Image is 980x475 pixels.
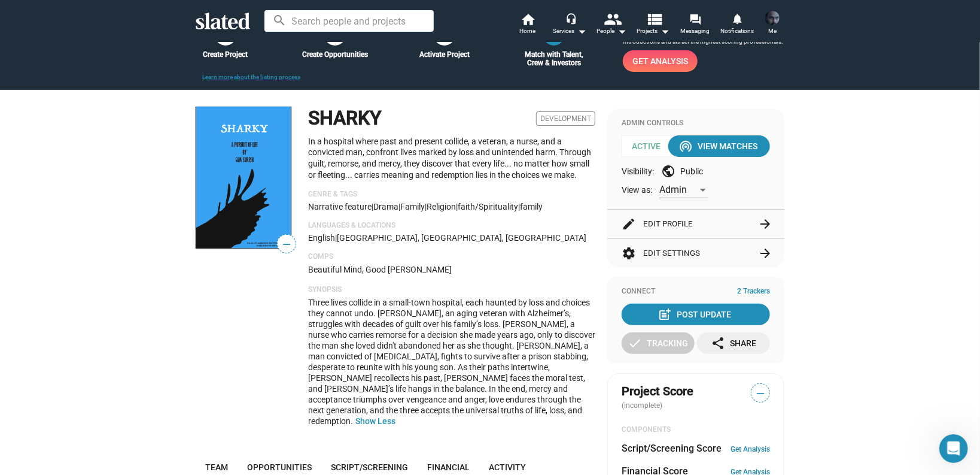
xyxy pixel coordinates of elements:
span: Admin [659,184,687,195]
div: View Matches [681,135,757,157]
span: family [520,202,543,211]
mat-icon: post_add [658,307,672,322]
div: Visibility: Public [622,164,770,178]
span: English [308,233,335,243]
button: Send us a message [55,307,184,331]
div: • [DATE] [72,54,105,66]
div: Share [711,332,756,354]
img: SHARKY [196,107,291,249]
mat-icon: headset_mic [565,13,576,24]
mat-icon: share [711,336,725,350]
span: faith/spirituality [458,202,518,211]
div: Jordan [42,98,69,111]
mat-icon: arrow_forward [758,217,772,231]
span: Script/Screening [331,462,408,472]
button: Edit Profile [622,210,770,238]
button: People [591,12,632,38]
mat-icon: view_list [646,10,664,28]
span: Project Score [622,383,693,400]
img: Profile image for Team [14,175,38,199]
input: Search people and projects [264,10,434,32]
span: — [278,237,296,252]
button: View Matches [668,135,770,157]
img: Profile image for Team [14,352,38,376]
button: Edit Settings [622,239,770,268]
span: | [425,202,427,211]
span: Team [205,462,228,472]
div: Team [42,187,65,199]
img: Profile image for Jordan [14,264,38,288]
span: Opportunities [247,462,312,472]
span: | [335,233,337,243]
span: Three lives collide in a small-town hospital, each haunted by loss and choices they cannot undo. ... [308,298,595,426]
span: Get Analysis [632,50,688,72]
img: Profile image for Jordan [14,308,38,332]
h1: Messages [89,5,153,26]
div: Jordan [42,143,69,155]
span: | [518,202,520,211]
span: (incomplete) [622,401,665,410]
div: Activate Project [405,50,484,59]
div: • [DATE] [67,231,101,244]
p: Comps [308,252,595,262]
mat-icon: arrow_drop_down [574,24,589,38]
button: Tracking [622,332,695,354]
span: Messaging [681,24,710,38]
button: Help [160,365,239,413]
span: 2 Trackers [737,287,770,297]
div: • [DATE] [72,98,105,111]
mat-icon: people [604,10,622,28]
img: Profile image for Jordan [14,42,38,66]
mat-icon: notifications [731,13,742,24]
div: Jordan [42,276,69,288]
div: Jordan [42,54,69,66]
p: Beautiful Mind, Good [PERSON_NAME] [308,264,595,276]
span: Active [622,135,679,157]
div: • [DATE] [72,276,105,288]
span: Notifications [720,24,754,38]
h1: SHARKY [308,105,382,131]
span: Family [400,202,425,211]
div: • [DATE] [67,187,101,199]
div: Tracking [628,332,689,354]
button: Share [697,332,770,354]
span: Home [28,395,52,403]
a: Notifications [716,12,758,38]
span: Home [520,24,536,38]
a: Home [507,12,549,38]
button: Messages [80,365,159,413]
img: Profile image for Jordan [14,131,38,155]
mat-icon: arrow_forward [758,246,772,261]
div: Team [42,231,65,244]
span: | [456,202,458,211]
div: Create Project [186,50,265,59]
div: Jordan [42,320,69,332]
a: Get Analysis [623,50,698,72]
span: Religion [427,202,456,211]
span: Messages [96,395,142,403]
div: Admin Controls [622,119,770,128]
mat-icon: settings [622,246,636,261]
button: Post Update [622,304,770,325]
div: Connect [622,287,770,297]
a: Messaging [674,12,716,38]
span: Financial [427,462,470,472]
span: | [372,202,373,211]
span: Narrative feature [308,202,372,211]
mat-icon: check [628,336,643,350]
span: Me [768,24,777,38]
iframe: Intercom live chat [939,434,968,463]
div: People [596,24,626,38]
span: [GEOGRAPHIC_DATA], [GEOGRAPHIC_DATA], [GEOGRAPHIC_DATA] [337,233,586,243]
mat-icon: arrow_drop_down [658,24,672,38]
div: Match with Talent, Crew & Investors [515,50,594,67]
p: Languages & Locations [308,221,595,231]
mat-icon: arrow_drop_down [614,24,629,38]
img: Sam Suresh [765,11,780,25]
span: | [398,202,400,211]
p: Synopsis [308,285,595,295]
div: Close [210,5,232,26]
div: • [DATE] [72,143,105,155]
span: Activity [489,462,526,472]
button: Show Less [355,416,395,426]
